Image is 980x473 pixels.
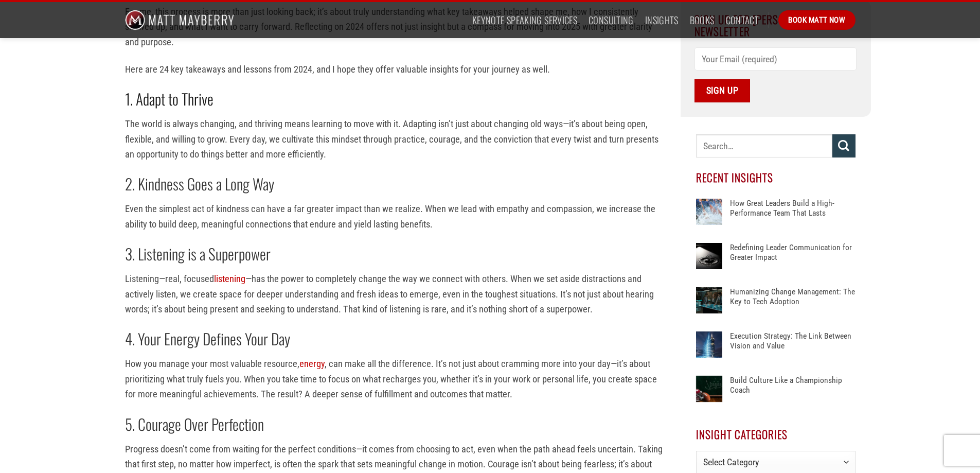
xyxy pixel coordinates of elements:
[589,11,634,29] a: Consulting
[694,11,831,39] span: Sign Up For [PERSON_NAME]’s Newsletter
[125,201,665,232] p: Even the simplest act of kindness can have a far greater impact than we realize. When we lead wit...
[125,271,665,317] p: Listening—real, focused —has the power to completely change the way we connect with others. When ...
[730,331,855,362] a: Execution Strategy: The Link Between Vision and Value
[125,62,665,77] p: Here are 24 key takeaways and lessons from 2024, and I hope they offer valuable insights for your...
[726,11,759,29] a: Contact
[125,242,271,265] strong: 3. Listening is a Superpower
[696,426,788,442] span: Insight Categories
[730,376,855,407] a: Build Culture Like a Championship Coach
[730,199,855,230] a: How Great Leaders Build a High-Performance Team That Lasts
[125,327,290,350] strong: 4. Your Energy Defines Your Day
[696,169,774,185] span: Recent Insights
[125,413,264,435] strong: 5. Courage Over Perfection
[125,116,665,162] p: The world is always changing, and thriving means learning to move with it. Adapting isn’t just ab...
[299,358,325,369] a: energy
[472,11,577,29] a: Keynote Speaking Services
[696,134,832,157] input: Search…
[730,287,855,318] a: Humanizing Change Management: The Key to Tech Adoption
[694,47,857,102] form: Contact form
[125,87,213,110] strong: 1. Adapt to Thrive
[694,79,750,102] input: Sign Up
[694,47,857,71] input: Your Email (required)
[832,134,856,157] button: Submit
[125,356,665,401] p: How you manage your most valuable resource, , can make all the difference. It’s not just about cr...
[645,11,679,29] a: Insights
[778,10,855,30] a: Book Matt Now
[125,172,274,195] strong: 2. Kindness Goes a Long Way
[125,2,235,38] img: Matt Mayberry
[788,14,845,26] span: Book Matt Now
[214,273,245,284] a: listening
[690,11,715,29] a: Books
[730,243,855,274] a: Redefining Leader Communication for Greater Impact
